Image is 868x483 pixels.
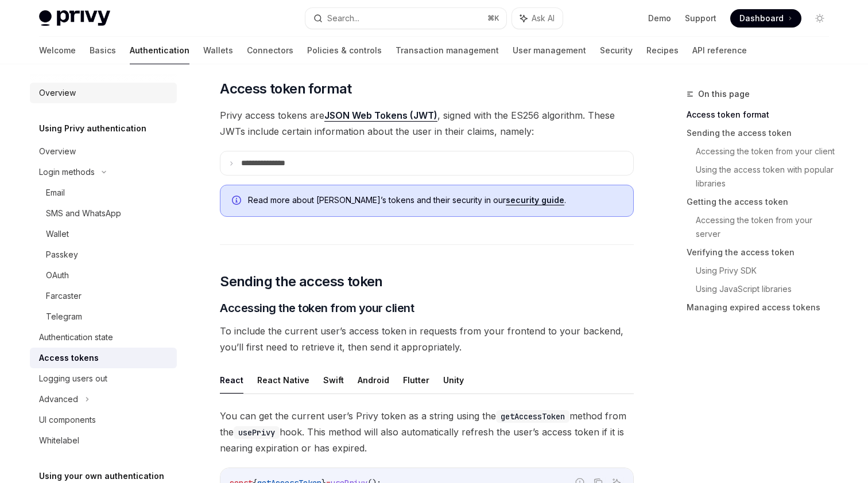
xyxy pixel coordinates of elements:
a: Basics [90,37,116,64]
a: security guide [506,195,564,205]
div: Access tokens [39,351,99,365]
a: Support [685,13,716,24]
h5: Using Privy authentication [39,122,146,135]
button: Swift [323,367,344,394]
a: Accessing the token from your client [696,142,838,161]
h5: Using your own authentication [39,469,164,483]
code: usePrivy [234,426,280,439]
a: Wallets [203,37,233,64]
span: Read more about [PERSON_NAME]’s tokens and their security in our . [248,194,622,206]
button: React Native [257,367,309,394]
a: Managing expired access tokens [687,298,838,317]
div: SMS and WhatsApp [46,207,121,220]
span: Sending the access token [220,272,383,291]
a: Access token format [687,106,838,124]
a: Logging users out [30,368,177,389]
div: Farcaster [46,289,82,303]
button: React [220,367,243,394]
a: Transaction management [396,37,499,64]
a: JSON Web Tokens (JWT) [324,110,437,122]
a: UI components [30,410,177,430]
a: Connectors [247,37,293,64]
div: Login methods [39,165,95,179]
div: Email [46,186,65,200]
div: Telegram [46,310,82,324]
a: API reference [692,37,747,64]
a: OAuth [30,265,177,286]
span: Dashboard [739,13,784,24]
button: Ask AI [512,8,563,29]
a: Authentication state [30,327,177,348]
a: Email [30,182,177,203]
a: Sending the access token [687,124,838,142]
code: getAccessToken [496,410,569,423]
a: Welcome [39,37,76,64]
a: Demo [648,13,671,24]
button: Toggle dark mode [811,9,829,28]
img: light logo [39,10,110,26]
a: Verifying the access token [687,243,838,262]
span: To include the current user’s access token in requests from your frontend to your backend, you’ll... [220,323,634,355]
a: Recipes [646,37,679,64]
a: Whitelabel [30,430,177,451]
a: Overview [30,141,177,162]
span: Access token format [220,80,352,98]
div: Authentication state [39,330,113,344]
a: Using JavaScript libraries [696,280,838,298]
a: Getting the access token [687,193,838,211]
a: Overview [30,83,177,103]
a: Using the access token with popular libraries [696,161,838,193]
button: Flutter [403,367,429,394]
div: Logging users out [39,372,107,385]
a: Accessing the token from your server [696,211,838,243]
a: Security [600,37,633,64]
div: Passkey [46,248,78,262]
button: Search...⌘K [305,8,506,29]
a: Farcaster [30,286,177,306]
a: User management [513,37,586,64]
span: Accessing the token from your client [220,300,414,316]
div: Whitelabel [39,434,79,447]
div: Advanced [39,392,78,406]
a: Passkey [30,244,177,265]
a: Wallet [30,224,177,244]
button: Unity [443,367,464,394]
a: Using Privy SDK [696,262,838,280]
div: OAuth [46,268,69,282]
div: Overview [39,145,76,158]
span: ⌘ K [487,14,499,23]
a: Telegram [30,306,177,327]
div: Overview [39,86,76,100]
div: Search... [327,11,359,25]
span: On this page [698,87,750,101]
a: Authentication [130,37,189,64]
a: Access tokens [30,348,177,368]
a: SMS and WhatsApp [30,203,177,224]
span: Ask AI [532,13,555,24]
span: Privy access tokens are , signed with the ES256 algorithm. These JWTs include certain information... [220,107,634,139]
div: Wallet [46,227,69,241]
a: Dashboard [730,9,801,28]
svg: Info [232,196,243,207]
a: Policies & controls [307,37,382,64]
div: UI components [39,413,96,427]
span: You can get the current user’s Privy token as a string using the method from the hook. This metho... [220,408,634,456]
button: Android [358,367,389,394]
